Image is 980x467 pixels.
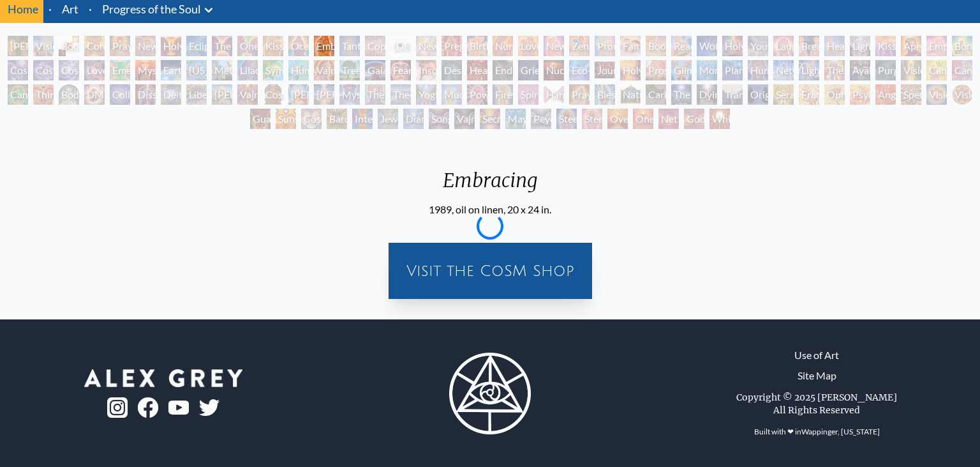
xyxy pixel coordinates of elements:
[454,109,475,129] div: Vajra Being
[33,36,54,56] div: Visionary Origin of Language
[493,84,513,105] div: Firewalking
[531,109,551,129] div: Peyote Being
[671,36,692,56] div: Reading
[824,36,845,56] div: Healing
[212,60,232,80] div: Metamorphosis
[396,250,584,291] a: Visit the CoSM Shop
[212,36,232,56] div: The Kiss
[875,60,896,80] div: Purging
[161,36,181,56] div: Holy Grail
[518,60,538,80] div: Grieving
[952,84,972,105] div: Vision [PERSON_NAME]
[722,60,743,80] div: Planetary Prayers
[493,36,513,56] div: Nursing
[799,60,819,80] div: Lightworker
[736,391,897,404] div: Copyright © 2025 [PERSON_NAME]
[339,60,360,80] div: Tree & Person
[926,84,947,105] div: Vision Crystal
[135,36,156,56] div: New Man New Woman
[135,60,156,80] div: Mysteriosa 2
[722,36,743,56] div: Holy Family
[801,427,880,436] a: Wappinger, [US_STATE]
[390,60,411,80] div: Fear
[429,202,551,217] div: 1989, oil on linen, 20 x 24 in.
[569,60,590,80] div: Eco-Atlas
[620,60,641,80] div: Holy Fire
[684,109,704,129] div: Godself
[110,36,130,56] div: Praying
[110,84,130,105] div: Collective Vision
[237,36,258,56] div: One Taste
[646,36,666,56] div: Boo-boo
[646,60,666,80] div: Prostration
[390,36,411,56] div: [DEMOGRAPHIC_DATA] Embryo
[442,60,462,80] div: Despair
[199,399,219,416] img: twitter-logo.png
[824,60,845,80] div: The Shulgins and their Alchemical Angels
[288,84,309,105] div: [PERSON_NAME]
[84,60,105,80] div: Love is a Cosmic Force
[429,169,551,202] div: Embracing
[633,109,653,129] div: One
[365,36,385,56] div: Copulating
[352,109,373,129] div: Interbeing
[327,109,347,129] div: Bardo Being
[773,60,794,80] div: Networks
[186,84,207,105] div: Liberation Through Seeing
[365,84,385,105] div: The Seer
[544,84,564,105] div: Hands that See
[276,109,296,129] div: Sunyata
[301,109,322,129] div: Cosmic Elf
[620,84,641,105] div: Nature of Mind
[850,36,870,56] div: Lightweaver
[620,36,641,56] div: Family
[84,84,105,105] div: DMT - The Spirit Molecule
[798,368,836,383] a: Site Map
[646,84,666,105] div: Caring
[59,60,79,80] div: Cosmic Lovers
[595,36,615,56] div: Promise
[901,36,921,56] div: Aperture
[8,84,28,105] div: Cannabacchus
[237,60,258,80] div: Lilacs
[722,84,743,105] div: Transfiguration
[339,84,360,105] div: Mystic Eye
[748,84,768,105] div: Original Face
[901,60,921,80] div: Vision Tree
[697,36,717,56] div: Wonder
[8,36,28,56] div: [PERSON_NAME] & Eve
[544,60,564,80] div: Nuclear Crucifixion
[263,84,283,105] div: Cosmic [DEMOGRAPHIC_DATA]
[110,60,130,80] div: Emerald Grail
[107,397,128,418] img: ig-logo.png
[416,60,436,80] div: Insomnia
[556,109,577,129] div: Steeplehead 1
[697,60,717,80] div: Monochord
[799,84,819,105] div: Fractal Eyes
[748,36,768,56] div: Young & Old
[480,109,500,129] div: Secret Writing Being
[390,84,411,105] div: Theologue
[212,84,232,105] div: [PERSON_NAME]
[442,36,462,56] div: Pregnancy
[288,36,309,56] div: Ocean of Love Bliss
[595,60,615,80] div: Journey of the Wounded Healer
[263,60,283,80] div: Symbiosis: Gall Wasp & Oak Tree
[33,60,54,80] div: Cosmic Artist
[926,60,947,80] div: Cannabis Mudra
[850,84,870,105] div: Psychomicrograph of a Fractal Paisley Cherub Feather Tip
[161,84,181,105] div: Deities & Demons Drinking from the Milky Pool
[850,60,870,80] div: Ayahuasca Visitation
[875,84,896,105] div: Angel Skin
[749,422,885,442] div: Built with ❤ in
[8,60,28,80] div: Cosmic Creativity
[161,60,181,80] div: Earth Energies
[901,84,921,105] div: Spectral Lotus
[168,401,189,415] img: youtube-logo.png
[952,36,972,56] div: Bond
[429,109,449,129] div: Song of Vajra Being
[416,84,436,105] div: Yogi & the Möbius Sphere
[794,348,839,363] a: Use of Art
[237,84,258,105] div: Vajra Guru
[186,60,207,80] div: [US_STATE] Song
